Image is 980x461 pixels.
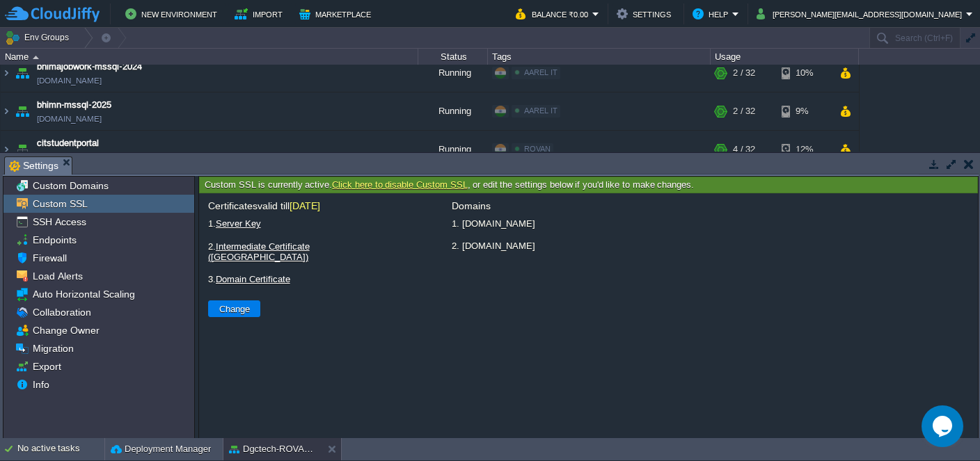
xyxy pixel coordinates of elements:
label: 1. [206,215,394,232]
div: No active tasks [17,438,104,460]
div: Certificates [206,200,596,215]
div: Custom SSL is currently active. , or edit the settings below if you'd like to make changes. [199,177,978,194]
a: Custom SSL [30,197,90,210]
button: Deployment Manager [111,442,211,456]
span: AAREL IT [524,68,558,76]
button: [PERSON_NAME][EMAIL_ADDRESS][DOMAIN_NAME] [757,6,966,22]
a: Click here to disable Custom SSL [332,179,467,190]
a: SSH Access [30,216,88,228]
button: Marketplace [299,6,375,22]
div: Name [1,49,418,65]
img: AMDAwAAAACH5BAEAAAAALAAAAAABAAEAAAICRAEAOw== [13,54,32,92]
a: Server Key [216,218,261,229]
button: Env Groups [5,28,74,47]
div: Usage [711,49,858,65]
button: Import [235,6,287,22]
iframe: chat widget [922,405,966,447]
a: Endpoints [30,234,79,246]
img: CloudJiffy [5,6,100,23]
a: Collaboration [30,306,93,318]
img: AMDAwAAAACH5BAEAAAAALAAAAAABAAEAAAICRAEAOw== [33,56,39,59]
span: [DATE] [290,200,320,211]
span: Settings [9,157,58,175]
div: Running [418,131,488,168]
div: 2 / 32 [733,54,755,92]
a: Migration [30,342,76,355]
a: Firewall [30,252,69,264]
a: Intermediate Certificate ([GEOGRAPHIC_DATA]) [208,241,310,262]
a: Load Alerts [30,270,85,282]
div: Running [418,92,488,130]
a: Change Owner [30,324,102,337]
button: Help [693,6,732,22]
span: valid till [258,200,320,211]
li: 1. [DOMAIN_NAME] [450,215,971,232]
img: AMDAwAAAACH5BAEAAAAALAAAAAABAAEAAAICRAEAOw== [1,92,12,130]
div: Running [418,54,488,92]
a: [DOMAIN_NAME] [37,150,102,164]
a: Domain Certificate [216,274,290,284]
button: New Environment [125,6,221,22]
div: 2 / 32 [733,92,755,130]
img: AMDAwAAAACH5BAEAAAAALAAAAAABAAEAAAICRAEAOw== [1,131,12,168]
button: Dgctech-ROVAN-2024 [229,442,317,456]
a: [DOMAIN_NAME] [37,74,102,88]
a: Auto Horizontal Scaling [30,288,137,300]
div: 9% [782,92,827,130]
div: 4 / 32 [733,131,755,168]
a: bhimajobwork-mssql-2024 [37,60,142,74]
a: [DOMAIN_NAME] [37,112,102,126]
button: Change [215,302,254,315]
span: ROVAN [524,145,551,153]
a: bhimn-mssql-2025 [37,98,111,112]
div: Domains [450,200,971,215]
li: 2. [DOMAIN_NAME] [450,237,971,254]
div: 10% [782,54,827,92]
div: Tags [489,49,710,65]
span: AAREL IT [524,106,558,115]
div: 12% [782,131,827,168]
button: Settings [617,6,675,22]
a: citstudentportal [37,136,99,150]
label: 3. [206,270,394,288]
label: 2. [206,238,394,266]
img: AMDAwAAAACH5BAEAAAAALAAAAAABAAEAAAICRAEAOw== [1,54,12,92]
div: Status [419,49,487,65]
button: Balance ₹0.00 [516,6,592,22]
img: AMDAwAAAACH5BAEAAAAALAAAAAABAAEAAAICRAEAOw== [13,131,32,168]
a: Custom Domains [30,179,111,192]
a: Export [30,360,63,373]
img: AMDAwAAAACH5BAEAAAAALAAAAAABAAEAAAICRAEAOw== [13,92,32,130]
a: Info [30,378,52,391]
